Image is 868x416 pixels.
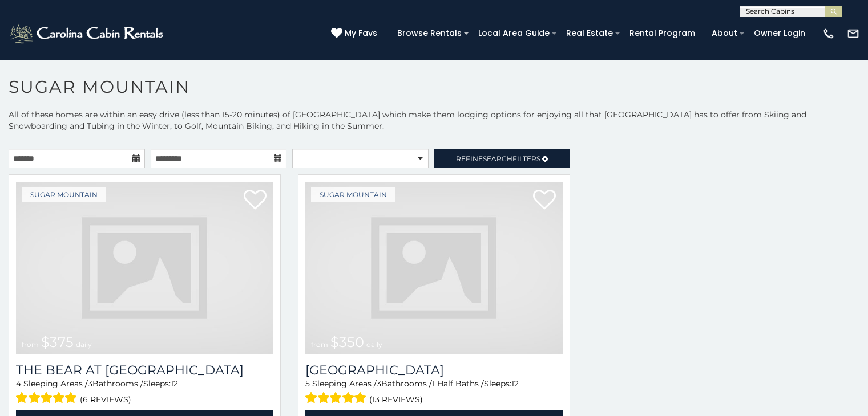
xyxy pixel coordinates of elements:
span: (13 reviews) [369,392,423,407]
span: from [22,340,39,349]
a: [GEOGRAPHIC_DATA] [305,362,563,378]
img: dummy-image.jpg [16,182,273,354]
span: from [311,340,328,349]
span: $350 [330,334,364,350]
span: 3 [377,378,381,389]
span: daily [366,340,382,349]
a: Local Area Guide [473,25,555,42]
a: from $375 daily [16,182,273,354]
span: 1 Half Baths / [432,378,484,389]
h3: The Bear At Sugar Mountain [16,362,273,378]
img: dummy-image.jpg [305,182,563,354]
span: My Favs [345,27,377,39]
img: White-1-2.png [9,22,167,45]
a: Sugar Mountain [311,187,395,202]
img: phone-regular-white.png [822,27,835,40]
span: $375 [41,334,74,350]
span: Search [483,154,512,163]
span: 12 [511,378,519,389]
a: Owner Login [748,25,811,42]
div: Sleeping Areas / Bathrooms / Sleeps: [305,378,563,407]
a: Add to favorites [533,189,556,213]
span: 5 [305,378,310,389]
span: Refine Filters [456,154,540,163]
span: 4 [16,378,21,389]
span: 3 [88,378,92,389]
span: (6 reviews) [80,392,131,407]
div: Sleeping Areas / Bathrooms / Sleeps: [16,378,273,407]
a: My Favs [331,27,380,40]
a: Real Estate [560,25,619,42]
a: Add to favorites [244,189,267,213]
span: 12 [171,378,178,389]
a: About [706,25,743,42]
span: daily [76,340,92,349]
a: The Bear At [GEOGRAPHIC_DATA] [16,362,273,378]
a: from $350 daily [305,182,563,354]
h3: Grouse Moor Lodge [305,362,563,378]
img: mail-regular-white.png [847,27,859,40]
a: Sugar Mountain [22,187,106,202]
a: Browse Rentals [391,25,467,42]
a: Rental Program [624,25,701,42]
a: RefineSearchFilters [434,149,571,168]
